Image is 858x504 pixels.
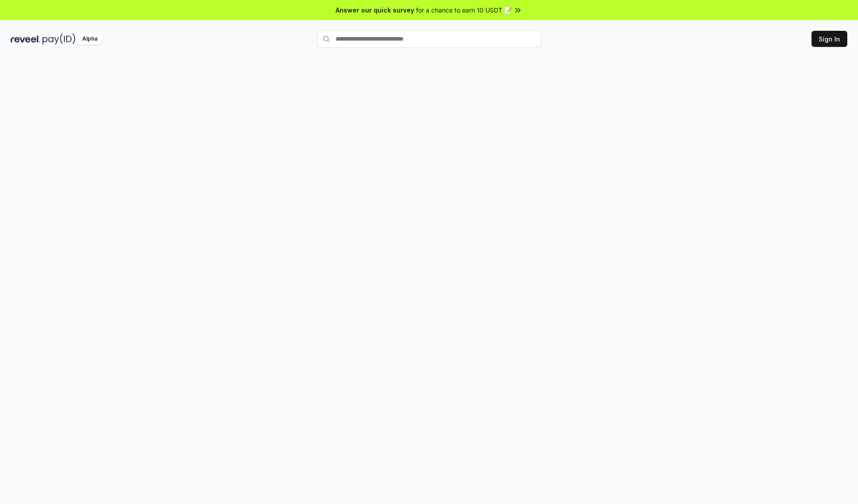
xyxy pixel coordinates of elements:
button: Sign In [812,31,847,47]
img: pay_id [42,33,76,45]
div: Alpha [77,33,102,45]
span: Answer our quick survey [336,5,414,15]
span: for a chance to earn 10 USDT 📝 [416,5,512,15]
img: reveel_dark [11,33,41,45]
